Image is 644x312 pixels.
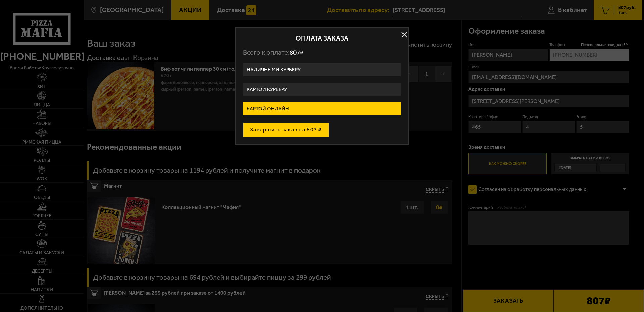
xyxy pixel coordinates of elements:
span: 807 ₽ [290,49,303,56]
button: Завершить заказ на 807 ₽ [243,122,329,137]
label: Картой курьеру [243,83,401,96]
label: Наличными курьеру [243,63,401,76]
h2: Оплата заказа [243,35,401,42]
p: Всего к оплате: [243,48,401,57]
label: Картой онлайн [243,102,401,115]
